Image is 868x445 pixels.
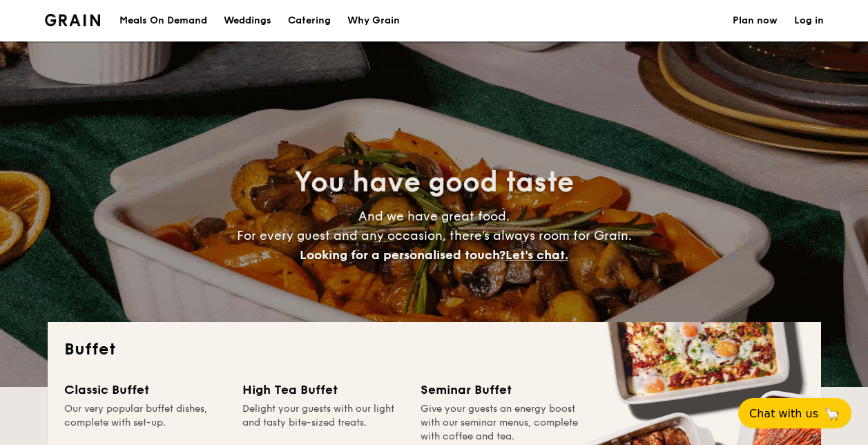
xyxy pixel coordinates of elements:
[505,247,568,263] span: Let's chat.
[64,339,804,361] h2: Buffet
[421,402,582,444] div: Give your guests an energy boost with our seminar menus, complete with coffee and tea.
[242,380,404,399] div: High Tea Buffet
[64,402,226,444] div: Our very popular buffet dishes, complete with set-up.
[749,407,818,420] span: Chat with us
[824,406,840,422] span: 🦙
[242,402,404,444] div: Delight your guests with our light and tasty bite-sized treats.
[738,398,851,428] button: Chat with us🦙
[294,166,574,199] span: You have good taste
[421,380,582,399] div: Seminar Buffet
[45,14,101,26] img: Grain
[45,14,101,26] a: Logotype
[64,380,226,399] div: Classic Buffet
[237,209,632,263] span: And we have great food. For every guest and any occasion, there’s always room for Grain.
[300,247,505,263] span: Looking for a personalised touch?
